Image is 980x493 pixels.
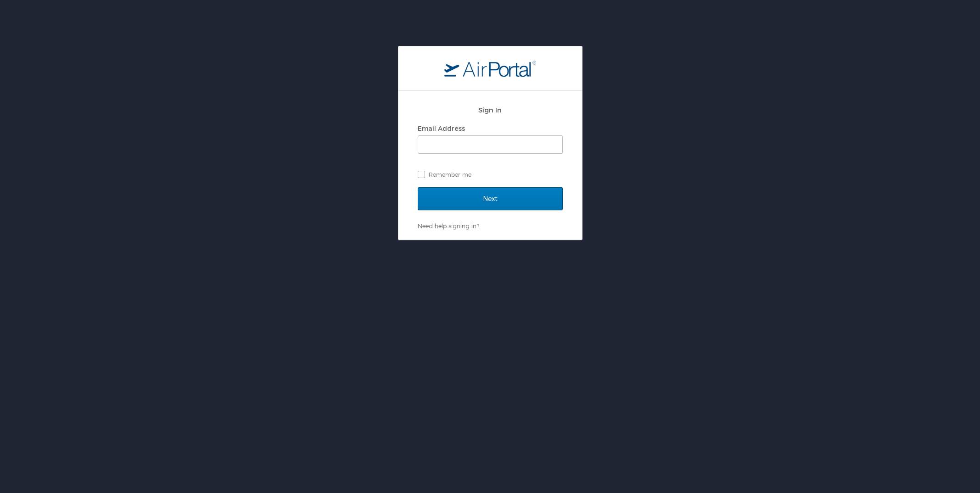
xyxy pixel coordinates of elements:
[418,222,479,230] a: Need help signing in?
[418,105,563,115] h2: Sign In
[418,124,465,132] label: Email Address
[418,168,563,181] label: Remember me
[444,60,536,77] img: logo
[418,187,563,210] input: Next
